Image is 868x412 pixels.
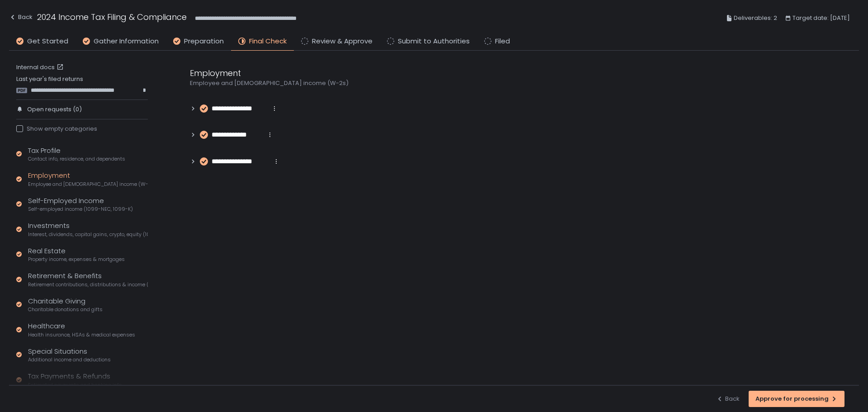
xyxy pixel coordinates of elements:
div: Investments [28,221,148,238]
span: Get Started [27,36,68,47]
div: Healthcare [28,321,135,338]
span: Interest, dividends, capital gains, crypto, equity (1099s, K-1s) [28,231,148,238]
div: Last year's filed returns [16,75,148,94]
div: Employment [190,67,624,79]
button: Back [9,11,33,26]
span: Submit to Authorities [398,36,470,47]
div: Back [716,395,740,403]
div: Approve for processing [755,395,838,403]
div: Self-Employed Income [28,196,133,213]
span: Deliverables: 2 [734,13,777,24]
span: Charitable donations and gifts [28,306,103,313]
span: Contact info, residence, and dependents [28,156,125,162]
div: Back [9,12,33,23]
button: Approve for processing [749,391,844,407]
span: Target date: [DATE] [793,13,850,24]
span: Retirement contributions, distributions & income (1099-R, 5498) [28,281,148,288]
span: Property income, expenses & mortgages [28,256,125,263]
span: Employee and [DEMOGRAPHIC_DATA] income (W-2s) [28,181,148,188]
span: Estimated payments and banking info [28,382,122,388]
div: Charitable Giving [28,296,103,313]
div: Real Estate [28,246,125,263]
span: Filed [495,36,510,47]
h1: 2024 Income Tax Filing & Compliance [37,11,187,23]
span: Review & Approve [312,36,373,47]
div: Special Situations [28,346,111,364]
span: Gather Information [94,36,159,47]
div: Tax Profile [28,146,125,163]
div: Retirement & Benefits [28,271,148,288]
span: Final Check [249,36,287,47]
span: Open requests (0) [27,105,82,114]
div: Employment [28,170,148,188]
span: Health insurance, HSAs & medical expenses [28,331,135,338]
button: Back [716,391,740,407]
span: Preparation [184,36,224,47]
div: Employee and [DEMOGRAPHIC_DATA] income (W-2s) [190,79,624,87]
span: Self-employed income (1099-NEC, 1099-K) [28,206,133,213]
span: Additional income and deductions [28,356,111,363]
div: Tax Payments & Refunds [28,371,122,388]
a: Internal docs [16,63,66,71]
